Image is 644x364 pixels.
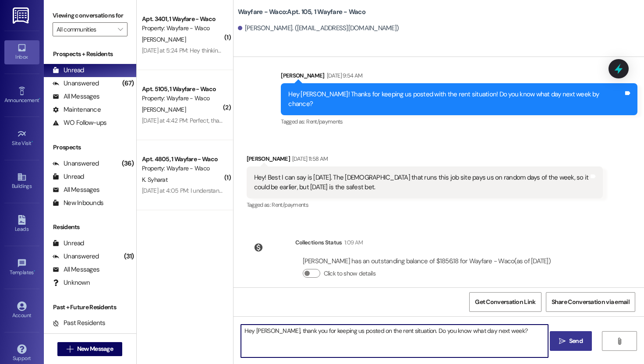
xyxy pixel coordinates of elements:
[4,299,39,322] a: Account
[281,115,637,128] div: Tagged as:
[247,198,603,211] div: Tagged as:
[142,117,259,124] div: [DATE] at 4:42 PM: Perfect, thank you so much
[118,26,123,33] i: 
[32,139,33,145] span: •
[142,176,167,184] span: K. Syharat
[122,250,136,263] div: (31)
[53,118,106,127] div: WO Follow-ups
[53,172,84,181] div: Unread
[53,66,84,75] div: Unread
[142,187,278,194] div: [DATE] at 4:05 PM: I understand, please give me a call
[4,170,39,193] a: Buildings
[142,106,186,113] span: [PERSON_NAME]
[303,257,551,266] div: [PERSON_NAME] has an outstanding balance of $1856.18 for Wayfare - Waco (as of [DATE])
[469,292,541,312] button: Get Conversation Link
[53,318,106,328] div: Past Residents
[142,85,223,94] div: Apt. 5105, 1 Wayfare - Waco
[241,325,548,357] textarea: Hey [PERSON_NAME], thank you for keeping us posted on the rent situation. Do you know what day ne...
[247,154,603,166] div: [PERSON_NAME]
[324,269,375,278] label: Click to show details
[53,92,99,101] div: All Messages
[142,94,223,103] div: Property: Wayfare - Waco
[342,238,363,247] div: 1:09 AM
[616,338,623,345] i: 
[546,292,635,312] button: Share Conversation via email
[272,201,308,209] span: Rent/payments
[53,159,99,168] div: Unanswered
[325,71,363,80] div: [DATE] 9:54 AM
[142,155,223,164] div: Apt. 4805, 1 Wayfare - Waco
[4,40,39,64] a: Inbox
[4,212,39,236] a: Leads
[238,7,365,17] b: Wayfare - Waco: Apt. 105, 1 Wayfare - Waco
[39,96,40,102] span: •
[238,24,399,33] div: [PERSON_NAME]. ([EMAIL_ADDRESS][DOMAIN_NAME])
[57,342,122,356] button: New Message
[295,238,342,247] div: Collections Status
[53,185,99,194] div: All Messages
[53,198,103,208] div: New Inbounds
[53,332,112,341] div: Future Residents
[290,154,328,163] div: [DATE] 11:58 AM
[34,268,35,274] span: •
[53,79,99,88] div: Unanswered
[44,303,136,312] div: Past + Future Residents
[13,7,31,24] img: ResiDesk Logo
[120,77,136,90] div: (67)
[569,336,583,346] span: Send
[67,346,73,353] i: 
[559,338,566,345] i: 
[4,256,39,279] a: Templates •
[142,14,223,24] div: Apt. 3401, 1 Wayfare - Waco
[288,90,623,109] div: Hey [PERSON_NAME]! Thanks for keeping us posted with the rent situation! Do you know what day nex...
[306,118,343,125] span: Rent/payments
[475,297,535,307] span: Get Conversation Link
[254,173,589,192] div: Hey! Best I can say is [DATE]. The [DEMOGRAPHIC_DATA] that runs this job site pays us on random d...
[53,265,99,274] div: All Messages
[57,22,113,36] input: All communities
[142,46,372,54] div: [DATE] at 5:24 PM: Hey thinking about getting a dog soon. How much is it per month again?
[44,143,136,152] div: Prospects
[281,71,637,83] div: [PERSON_NAME]
[53,278,90,287] div: Unknown
[53,105,101,114] div: Maintenance
[142,24,223,33] div: Property: Wayfare - Waco
[53,239,84,248] div: Unread
[4,127,39,150] a: Site Visit •
[53,9,127,22] label: Viewing conversations for
[44,49,136,59] div: Prospects + Residents
[44,223,136,232] div: Residents
[77,344,113,353] span: New Message
[142,35,186,43] span: [PERSON_NAME]
[120,157,136,170] div: (36)
[53,252,99,261] div: Unanswered
[550,331,592,351] button: Send
[142,164,223,173] div: Property: Wayfare - Waco
[552,297,630,307] span: Share Conversation via email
